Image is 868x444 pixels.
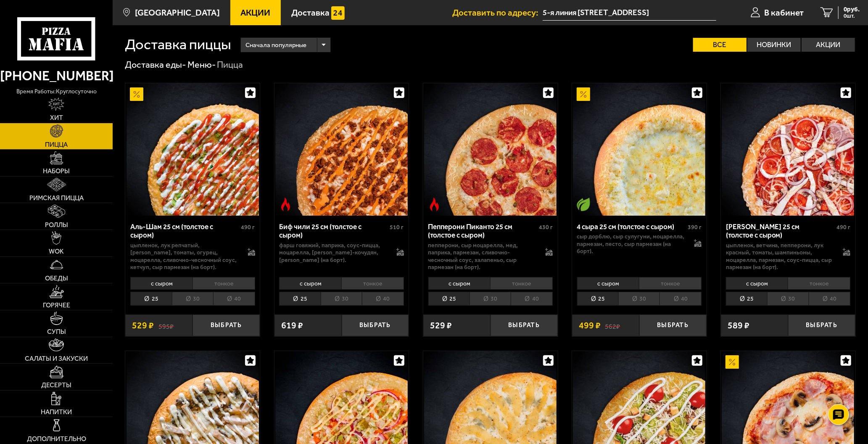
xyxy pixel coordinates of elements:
span: 5-я линия Васильевского острова, 56Б [543,5,716,21]
img: Вегетарианское блюдо [577,198,590,211]
span: Доставка [291,8,330,17]
h1: Доставка пиццы [125,37,231,52]
a: Острое блюдоБиф чили 25 см (толстое с сыром) [274,83,409,216]
li: 30 [172,292,213,305]
a: Петровская 25 см (толстое с сыром) [721,83,855,216]
span: Салаты и закуски [25,355,88,362]
a: Острое блюдоПепперони Пиканто 25 см (толстое с сыром) [423,83,558,216]
span: 0 руб. [844,6,860,13]
img: Острое блюдо [279,198,292,211]
li: 30 [618,292,660,305]
button: Выбрать [788,314,855,337]
li: тонкое [788,277,850,290]
li: 25 [428,292,470,305]
span: Римская пицца [29,195,84,201]
button: Выбрать [342,314,409,337]
span: Роллы [45,222,68,228]
p: фарш говяжий, паприка, соус-пицца, моцарелла, [PERSON_NAME]-кочудян, [PERSON_NAME] (на борт). [279,242,387,264]
p: пепперони, сыр Моцарелла, мед, паприка, пармезан, сливочно-чесночный соус, халапеньо, сыр пармеза... [428,242,536,271]
span: 0 шт. [844,13,860,19]
span: 430 г [539,224,553,231]
li: 30 [321,292,362,305]
label: Новинки [747,38,801,52]
span: Десерты [41,382,71,388]
img: Биф чили 25 см (толстое с сыром) [275,83,408,216]
img: Острое блюдо [427,198,441,211]
span: 490 г [836,224,850,231]
span: Доставить по адресу: [452,8,543,17]
img: Аль-Шам 25 см (толстое с сыром) [127,83,259,216]
li: 25 [279,292,320,305]
li: тонкое [639,277,702,290]
span: Обеды [45,275,68,282]
img: Акционный [726,355,739,369]
img: Петровская 25 см (толстое с сыром) [722,83,854,216]
li: 40 [809,292,850,305]
s: 595 ₽ [158,321,174,330]
input: Ваш адрес доставки [543,5,716,21]
span: Супы [47,328,66,335]
span: Дополнительно [27,436,86,442]
span: Акции [241,8,271,17]
div: Пепперони Пиканто 25 см (толстое с сыром) [428,222,537,240]
li: 25 [577,292,618,305]
span: Напитки [41,409,72,415]
button: Выбрать [491,314,558,337]
a: АкционныйАль-Шам 25 см (толстое с сыром) [125,83,260,216]
li: с сыром [577,277,639,290]
li: тонкое [193,277,255,290]
span: Горячее [43,302,70,309]
span: Хит [50,114,63,121]
li: с сыром [726,277,788,290]
span: [GEOGRAPHIC_DATA] [135,8,220,17]
li: с сыром [428,277,491,290]
span: 529 ₽ [430,321,452,330]
span: Наборы [43,168,70,174]
a: Меню- [187,59,216,70]
span: 619 ₽ [281,321,303,330]
span: 499 ₽ [579,321,601,330]
p: цыпленок, лук репчатый, [PERSON_NAME], томаты, огурец, моцарелла, сливочно-чесночный соус, кетчуп... [130,242,238,271]
button: Выбрать [193,314,260,337]
span: Пицца [45,141,68,148]
div: Пицца [217,59,243,71]
span: В кабинет [764,8,804,17]
li: 40 [362,292,404,305]
s: 562 ₽ [605,321,620,330]
span: 490 г [241,224,255,231]
span: 589 ₽ [728,321,749,330]
div: 4 сыра 25 см (толстое с сыром) [577,222,686,231]
li: тонкое [490,277,553,290]
img: Пепперони Пиканто 25 см (толстое с сыром) [424,83,557,216]
li: тонкое [341,277,404,290]
div: Биф чили 25 см (толстое с сыром) [279,222,388,240]
img: 15daf4d41897b9f0e9f617042186c801.svg [331,6,345,20]
span: 390 г [688,224,702,231]
span: 529 ₽ [132,321,154,330]
li: 25 [726,292,767,305]
img: 4 сыра 25 см (толстое с сыром) [573,83,705,216]
li: 25 [130,292,171,305]
img: Акционный [577,87,590,101]
p: цыпленок, ветчина, пепперони, лук красный, томаты, шампиньоны, моцарелла, пармезан, соус-пицца, с... [726,242,834,271]
label: Акции [802,38,855,52]
li: 40 [660,292,701,305]
button: Выбрать [639,314,707,337]
li: с сыром [130,277,193,290]
span: WOK [49,248,64,255]
div: [PERSON_NAME] 25 см (толстое с сыром) [726,222,834,240]
img: Акционный [130,87,143,101]
li: 40 [213,292,255,305]
li: 30 [470,292,511,305]
li: 40 [511,292,552,305]
a: Доставка еды- [125,59,186,70]
a: АкционныйВегетарианское блюдо4 сыра 25 см (толстое с сыром) [572,83,707,216]
span: 510 г [390,224,404,231]
div: Аль-Шам 25 см (толстое с сыром) [130,222,239,240]
p: сыр дорблю, сыр сулугуни, моцарелла, пармезан, песто, сыр пармезан (на борт). [577,233,685,255]
label: Все [693,38,747,52]
span: Сначала популярные [245,37,306,54]
li: 30 [767,292,808,305]
li: с сыром [279,277,341,290]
